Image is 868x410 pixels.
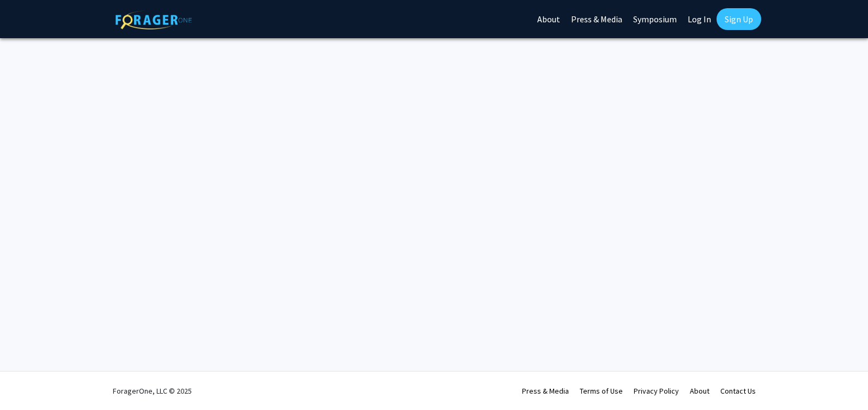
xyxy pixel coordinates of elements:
[690,386,709,396] a: About
[717,8,761,30] a: Sign Up
[522,386,569,396] a: Press & Media
[634,386,679,396] a: Privacy Policy
[116,10,192,29] img: ForagerOne Logo
[720,386,756,396] a: Contact Us
[580,386,623,396] a: Terms of Use
[113,372,192,410] div: ForagerOne, LLC © 2025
